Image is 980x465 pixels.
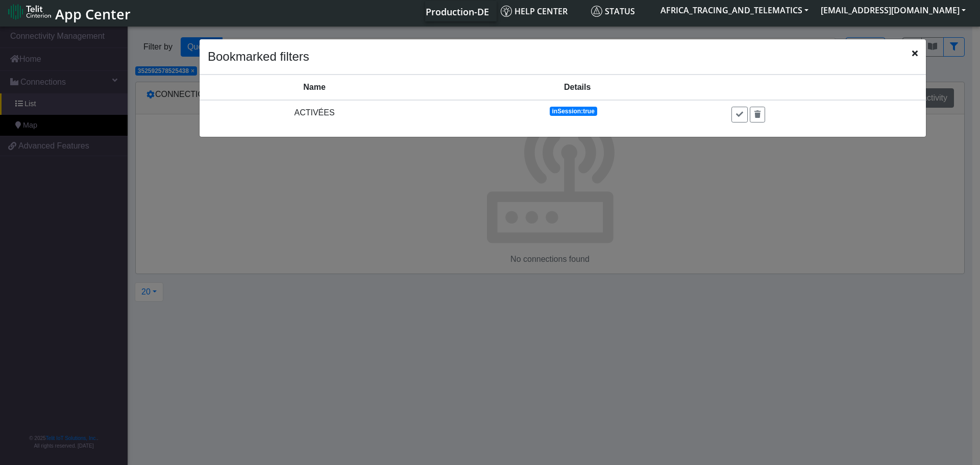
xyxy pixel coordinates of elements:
[55,5,131,23] span: App Center
[8,4,51,20] img: logo-telit-cinterion-gw-new.png
[912,47,918,60] span: Close
[654,1,815,19] button: AFRICA_TRACING_AND_TELEMATICS
[426,6,489,18] span: Production-DE
[591,6,635,17] span: Status
[501,6,568,17] span: Help center
[564,83,591,91] span: Details
[552,108,594,115] span: inSession:true
[425,1,488,21] a: Your current platform instance
[815,1,972,19] button: [EMAIL_ADDRESS][DOMAIN_NAME]
[303,83,326,91] span: Name
[208,47,309,66] h4: Bookmarked filters
[200,100,429,129] td: ACTIVÉES
[501,6,512,17] img: knowledge.svg
[591,6,602,17] img: status.svg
